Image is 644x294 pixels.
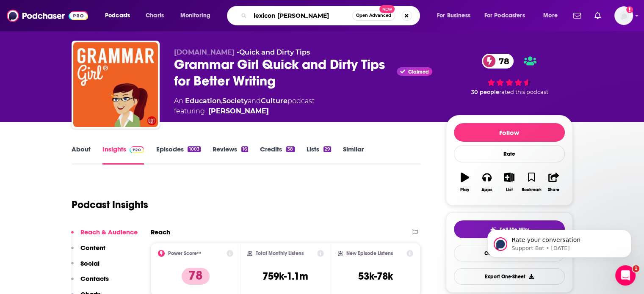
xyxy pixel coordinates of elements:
span: For Business [437,10,470,22]
input: Search podcasts, credits, & more... [250,9,352,22]
p: Contacts [80,275,109,283]
img: User Profile [614,6,633,25]
p: Reach & Audience [80,228,138,236]
div: 38 [286,146,294,152]
button: Social [71,259,100,275]
span: , [221,97,222,105]
div: Search podcasts, credits, & more... [235,6,428,25]
span: [DOMAIN_NAME] [174,48,235,56]
div: Apps [481,187,492,192]
a: 78 [482,54,514,69]
span: For Podcasters [484,10,525,22]
img: Podchaser - Follow, Share and Rate Podcasts [7,8,88,24]
button: Reach & Audience [71,228,138,244]
h2: Total Monthly Listens [256,250,304,256]
span: Podcasts [105,10,130,22]
a: Show notifications dropdown [591,8,604,23]
a: Charts [140,9,169,22]
h2: New Episode Listens [346,250,393,256]
span: • [237,48,310,56]
div: Share [548,187,559,192]
button: tell me why sparkleTell Me Why [454,220,565,238]
button: open menu [174,9,221,22]
div: 78 30 peoplerated this podcast [446,48,573,101]
button: Content [71,244,105,259]
div: List [506,187,513,192]
button: open menu [431,9,481,22]
button: open menu [99,9,141,22]
button: Apps [476,167,498,198]
h2: Reach [151,228,170,236]
a: Lists29 [307,145,331,165]
button: Show profile menu [614,6,633,25]
span: Charts [146,10,164,22]
a: Credits38 [260,145,294,165]
p: Content [80,244,105,252]
button: Bookmark [520,167,542,198]
span: 78 [490,54,514,69]
button: Open AdvancedNew [352,11,395,21]
div: Rate [454,145,565,162]
span: Monitoring [180,10,210,22]
div: 16 [241,146,248,152]
h1: Podcast Insights [72,198,148,211]
button: Follow [454,123,565,142]
img: Grammar Girl Quick and Dirty Tips for Better Writing [73,42,158,127]
h3: 53k-78k [358,270,393,283]
button: open menu [537,9,568,22]
a: Similar [343,145,364,165]
a: Culture [261,97,287,105]
span: rated this podcast [499,89,548,95]
span: Logged in as N0elleB7 [614,6,633,25]
a: Episodes1003 [156,145,200,165]
a: About [72,145,91,165]
div: 29 [323,146,331,152]
svg: Add a profile image [626,6,633,13]
h2: Power Score™ [168,250,201,256]
a: Quick and Dirty Tips [239,48,310,56]
div: An podcast [174,96,315,116]
span: 1 [633,265,639,272]
h3: 759k-1.1m [263,270,308,283]
a: Reviews16 [213,145,248,165]
span: 30 people [471,89,499,95]
a: Show notifications dropdown [570,8,584,23]
span: and [248,97,261,105]
div: Bookmark [521,187,541,192]
span: More [543,10,558,22]
button: Share [542,167,564,198]
span: Claimed [408,70,429,74]
button: Contacts [71,275,109,290]
a: Mignon Fogarty [208,106,269,116]
iframe: Intercom notifications message [475,212,644,271]
div: Play [460,187,469,192]
button: Export One-Sheet [454,268,565,285]
span: featuring [174,106,315,116]
button: open menu [479,9,537,22]
a: InsightsPodchaser Pro [102,145,144,165]
a: Contact This Podcast [454,245,565,261]
span: New [379,5,395,13]
p: Social [80,259,100,267]
span: Open Advanced [356,14,391,18]
div: 1003 [188,146,200,152]
iframe: Intercom live chat [615,265,636,286]
button: Play [454,167,476,198]
a: Society [222,97,248,105]
button: List [498,167,520,198]
a: Education [185,97,221,105]
img: Podchaser Pro [130,146,144,153]
p: 78 [182,268,210,285]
